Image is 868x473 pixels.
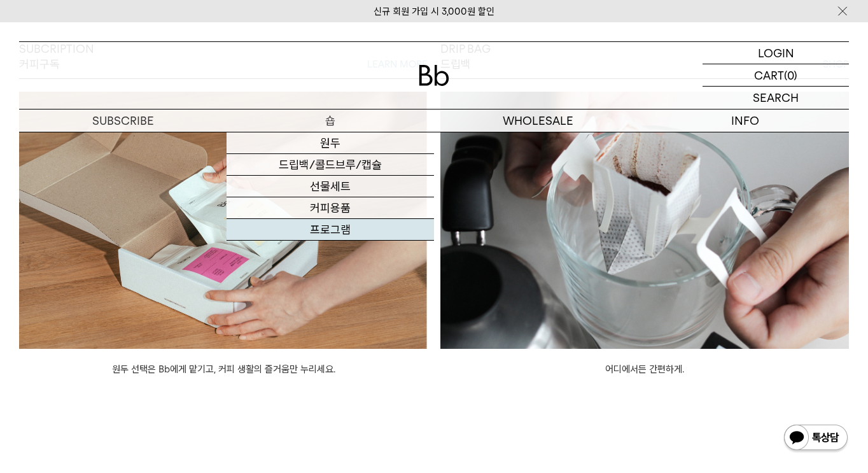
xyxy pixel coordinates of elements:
img: 카카오톡 채널 1:1 채팅 버튼 [783,423,849,454]
p: WHOLESALE [434,109,641,132]
a: 신규 회원 가입 시 3,000원 할인 [374,6,494,17]
a: 프로그램 [227,219,434,241]
img: 드립백 구매 [440,92,849,349]
a: 커피용품 [227,197,434,219]
a: 어디에서든 간편하게. [605,364,684,375]
p: CART [754,64,784,86]
p: SEARCH [753,87,799,109]
a: 숍 [227,109,434,132]
a: 원두 [227,132,434,154]
a: 원두 선택은 Bb에게 맡기고, 커피 생활의 즐거움만 누리세요. [112,364,335,375]
a: LOGIN [703,42,849,64]
a: SUBSCRIBE [19,109,227,132]
p: (0) [784,64,797,86]
p: LOGIN [758,42,794,64]
a: 드립백/콜드브루/캡슐 [227,154,434,176]
img: 커피 정기구매 [19,92,428,349]
p: INFO [641,109,849,132]
a: 선물세트 [227,176,434,197]
a: CART (0) [703,64,849,87]
img: 로고 [419,65,449,86]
